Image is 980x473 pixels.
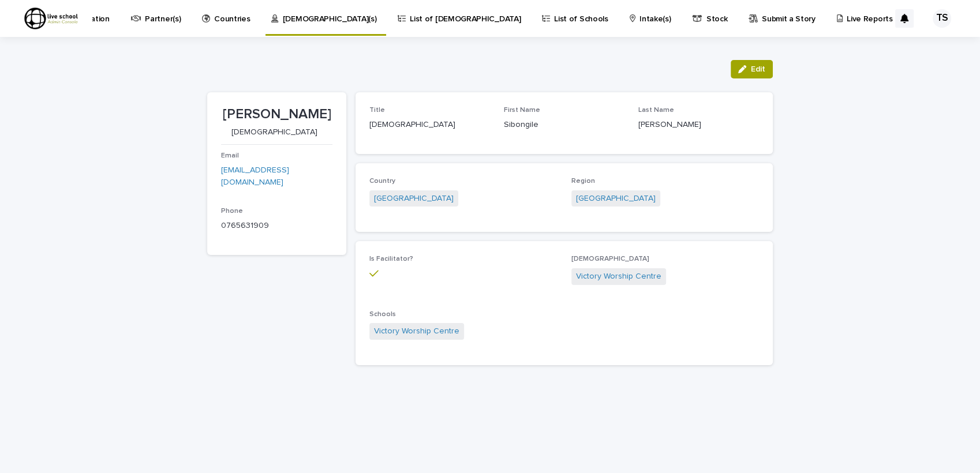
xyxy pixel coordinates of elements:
[576,271,661,283] a: Victory Worship Centre
[221,166,289,186] a: [EMAIL_ADDRESS][DOMAIN_NAME]
[374,193,454,205] a: [GEOGRAPHIC_DATA]
[576,193,656,205] a: [GEOGRAPHIC_DATA]
[504,119,624,131] p: Sibongile
[504,107,540,114] span: First Name
[374,325,459,337] a: Victory Worship Centre
[571,256,649,262] span: [DEMOGRAPHIC_DATA]
[221,208,243,215] span: Phone
[369,178,395,185] span: Country
[571,178,595,185] span: Region
[933,9,951,28] div: TS
[369,107,385,114] span: Title
[221,222,269,230] a: 0765631909
[369,256,413,262] span: Is Facilitator?
[221,152,239,159] span: Email
[369,311,396,318] span: Schools
[221,127,328,137] p: [DEMOGRAPHIC_DATA]
[731,60,773,78] button: Edit
[23,7,79,30] img: R9sz75l8Qv2hsNfpjweZ
[221,106,332,123] p: [PERSON_NAME]
[369,119,490,131] p: [DEMOGRAPHIC_DATA]
[638,107,674,114] span: Last Name
[751,65,765,73] span: Edit
[638,119,759,131] p: [PERSON_NAME]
